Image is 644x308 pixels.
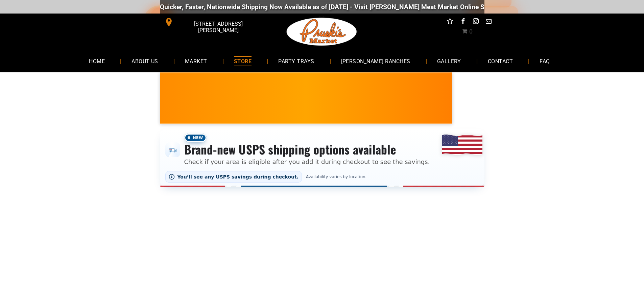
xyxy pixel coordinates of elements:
[160,129,484,187] div: Shipping options announcement
[478,52,523,70] a: CONTACT
[177,174,299,180] span: You’ll see any USPS savings during checkout.
[184,142,430,157] h3: Brand-new USPS shipping options available
[458,17,467,27] a: facebook
[446,17,454,27] a: Social network
[484,17,493,27] a: email
[224,52,262,70] a: STORE
[184,157,430,166] p: Check if your area is eligible after you add it during checkout to see the savings.
[121,52,168,70] a: ABOUT US
[160,17,263,27] a: [STREET_ADDRESS][PERSON_NAME]
[285,14,358,50] img: Pruski-s+Market+HQ+Logo2-1920w.png
[469,28,473,35] span: 0
[529,52,560,70] a: FAQ
[305,174,368,179] span: Availability varies by location.
[430,103,563,114] span: [PERSON_NAME] MARKET
[175,52,217,70] a: MARKET
[144,3,553,11] div: Quicker, Faster, Nationwide Shipping Now Available as of [DATE] - Visit [PERSON_NAME] Meat Market...
[174,17,262,37] span: [STREET_ADDRESS][PERSON_NAME]
[184,134,207,142] span: New
[471,17,480,27] a: instagram
[331,52,421,70] a: [PERSON_NAME] RANCHES
[268,52,324,70] a: PARTY TRAYS
[79,52,115,70] a: HOME
[427,52,471,70] a: GALLERY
